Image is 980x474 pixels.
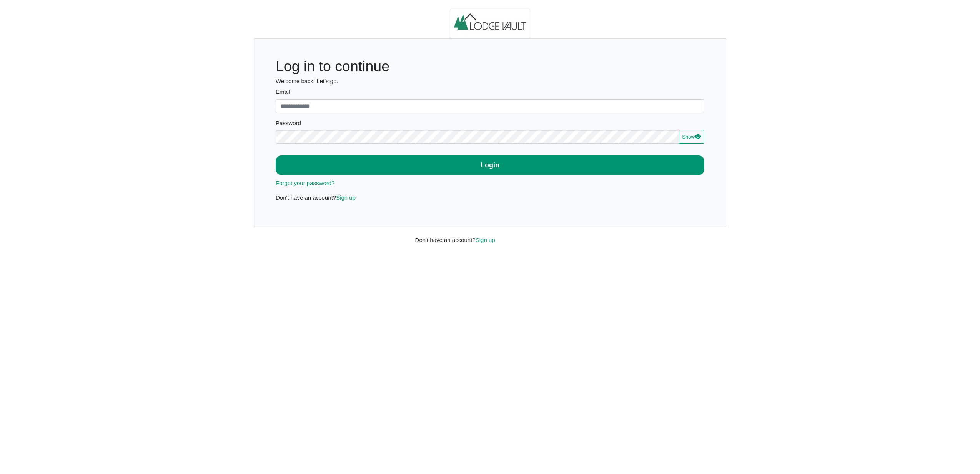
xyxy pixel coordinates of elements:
legend: Password [276,119,704,130]
h1: Log in to continue [276,58,704,75]
label: Email [276,88,704,97]
a: Sign up [476,237,495,243]
b: Login [481,161,499,169]
div: Don't have an account? [409,227,571,244]
a: Forgot your password? [276,180,334,186]
svg: eye fill [695,133,701,139]
img: logo.2b93711c.jpg [450,9,531,39]
button: Showeye fill [679,130,704,144]
p: Don't have an account? [276,194,704,202]
a: Sign up [336,194,356,201]
h6: Welcome back! Let's go. [276,78,704,85]
button: Login [276,155,704,175]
